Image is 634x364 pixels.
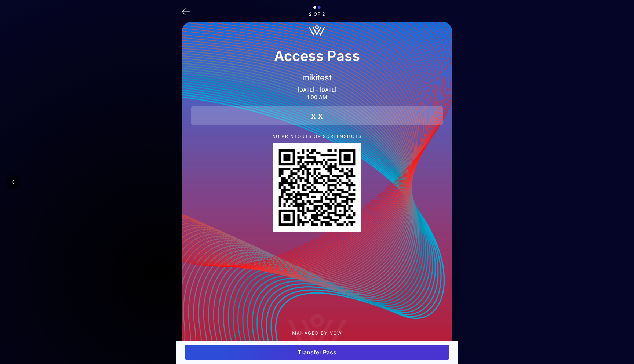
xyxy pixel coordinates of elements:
button: Transfer Pass [185,345,449,360]
p: NO PRINTOUTS OR SCREENSHOTS [191,134,443,139]
p: 2 of 2 [182,12,452,17]
div: QR Code [273,143,361,232]
p: 1:00 AM [191,94,443,100]
p: Access Pass [191,45,443,66]
p: [DATE] - [DATE] [191,87,443,93]
p: mikitest [191,72,443,83]
div: x x [191,106,443,125]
